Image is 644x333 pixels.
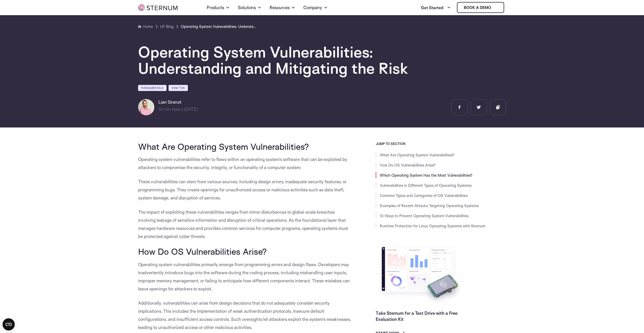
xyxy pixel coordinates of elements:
[138,157,347,170] span: Operating system vulnerabilities refer to flaws within an operating system’s software that can be...
[457,2,504,13] a: Book a demo
[138,24,153,30] a: Home
[376,310,457,322] a: Take Sternum for a Test Drive with a Free Evaluation Kit
[138,246,267,257] span: How Do OS Vulnerabilities Arise?
[138,300,351,330] span: Additionally, vulnerabilities can arise from design decisions that do not adequately consider sec...
[169,85,188,91] a: How Tos
[3,318,15,330] button: Open CMP widget
[376,142,506,146] h3: JUMP TO SECTION
[376,243,465,306] img: Take Sternum for a Test Drive with a Free Evaluation Kit
[138,179,346,200] span: These vulnerabilities can stem from various sources, including design errors, inadequate security...
[158,99,198,105] h6: Lian Granot
[421,3,451,13] a: Get Started
[138,44,443,76] h1: Operating System Vulnerabilities: Understanding and Mitigating the Risk
[380,213,469,218] a: 10 Ways to Prevent Operating System Vulnerabilities
[138,262,350,291] span: Operating system vulnerabilities primarily emerge from programming errors and design flaws. Devel...
[138,141,309,152] span: What Are Operating System Vulnerabilities?
[493,6,497,10] img: sternum iot
[138,99,154,115] img: Lian Granot
[380,153,454,157] a: What Are Operating System Vulnerabilities?
[380,203,479,208] a: Examples of Recent Attacks Targeting Operating Systems
[303,1,328,15] a: Company
[380,224,485,228] a: Runtime Protection for Linux Operating Systems with Sternum
[138,85,167,91] a: Fundamentals
[270,1,295,15] a: Resources
[158,106,163,112] span: 10
[380,173,472,178] a: Which Operating System Has the Most Vulnerabilities?
[138,4,177,11] img: sternum iot
[138,209,348,239] span: The impact of exploiting these vulnerabilities ranges from minor disturbances to global-scale bre...
[380,163,436,168] a: How Do OS Vulnerabilities Arise?
[207,1,230,15] a: Products
[238,1,261,15] a: Solutions
[158,106,183,112] span: min read |
[380,193,468,198] a: Common Types and Categories of OS Vulnerabilities
[184,106,198,112] span: [DATE]
[380,183,472,188] a: Vulnerabilities in Different Types of Operating Systems
[181,24,257,30] a: Operating System Vulnerabilities: Understanding and Mitigating the Risk
[160,24,174,30] a: IoT Blog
